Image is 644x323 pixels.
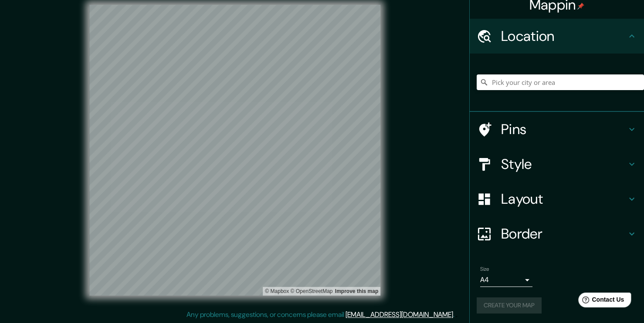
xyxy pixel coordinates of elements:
div: Border [470,216,644,251]
canvas: Map [89,5,380,296]
h4: Pins [501,121,627,138]
div: Layout [470,182,644,216]
a: Mapbox [265,288,289,294]
h4: Layout [501,190,627,208]
p: Any problems, suggestions, or concerns please email . [186,310,454,320]
div: Pins [470,112,644,147]
div: Style [470,147,644,182]
div: . [456,310,458,320]
img: pin-icon.png [577,3,584,10]
h4: Location [501,27,627,45]
div: Location [470,19,644,54]
div: . [454,310,456,320]
h4: Style [501,155,627,173]
label: Size [480,266,489,273]
iframe: Help widget launcher [566,289,634,313]
a: OpenStreetMap [290,288,332,294]
a: Map feedback [335,288,378,294]
div: A4 [480,273,532,287]
h4: Border [501,225,627,242]
input: Pick your city or area [477,74,644,90]
a: [EMAIL_ADDRESS][DOMAIN_NAME] [346,310,453,319]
